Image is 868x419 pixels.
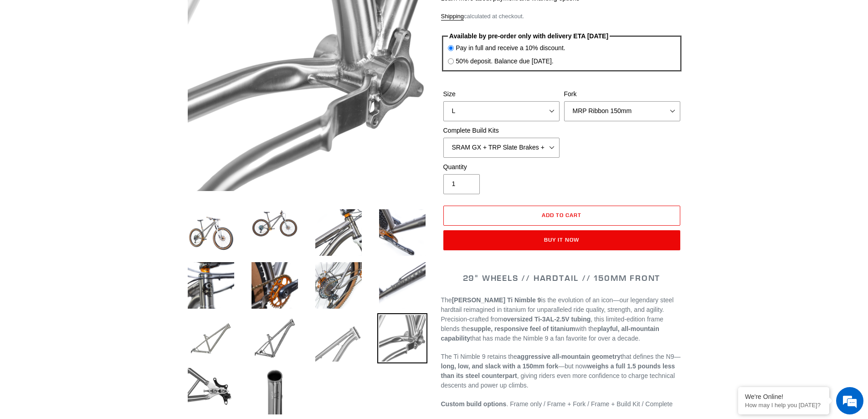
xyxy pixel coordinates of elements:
a: Shipping [441,13,464,21]
strong: oversized Ti-3AL-2.5V tubing [503,316,591,323]
label: Quantity [443,162,560,172]
span: Add to cart [542,212,581,218]
label: 50% deposit. Balance due [DATE]. [456,57,554,66]
div: We're Online! [745,393,822,400]
img: Load image into Gallery viewer, TI NIMBLE 9 [377,313,427,363]
img: Load image into Gallery viewer, TI NIMBLE 9 [313,207,364,258]
img: Load image into Gallery viewer, TI NIMBLE 9 [250,207,300,239]
label: Pay in full and receive a 10% discount. [456,43,565,53]
div: calculated at checkout. [441,12,683,21]
strong: supple, responsive feel of titanium [470,325,575,332]
img: Load image into Gallery viewer, TI NIMBLE 9 [186,207,236,258]
strong: weighs a full 1.5 pounds less than its steel counterpart [441,362,675,379]
button: Add to cart [443,206,680,226]
img: Load image into Gallery viewer, TI NIMBLE 9 [313,260,364,310]
img: Load image into Gallery viewer, TI NIMBLE 9 [377,207,427,258]
img: Load image into Gallery viewer, TI NIMBLE 9 [186,366,236,416]
strong: aggressive all-mountain geometry [517,353,621,360]
label: Complete Build Kits [443,126,560,135]
button: Buy it now [443,230,680,250]
strong: Custom build options [441,400,507,408]
img: Load image into Gallery viewer, TI NIMBLE 9 [186,313,236,363]
legend: Available by pre-order only with delivery ETA [DATE] [448,31,610,41]
strong: long, low, and slack with a 150mm fork [441,362,559,370]
p: The Ti Nimble 9 retains the that defines the N9— —but now , giving riders even more confidence to... [441,352,683,390]
strong: [PERSON_NAME] Ti Nimble 9 [452,296,541,304]
p: The is the evolution of an icon—our legendary steel hardtail reimagined in titanium for unparalle... [441,295,683,343]
label: Size [443,89,560,99]
img: Load image into Gallery viewer, TI NIMBLE 9 [313,313,364,363]
img: Load image into Gallery viewer, TI NIMBLE 9 [377,260,427,310]
img: Load image into Gallery viewer, TI NIMBLE 9 [186,260,236,310]
label: Fork [564,89,680,99]
span: 29" WHEELS // HARDTAIL // 150MM FRONT [463,273,661,283]
img: Load image into Gallery viewer, TI NIMBLE 9 [250,366,300,416]
p: . Frame only / Frame + Fork / Frame + Build Kit / Complete [441,399,683,409]
img: Load image into Gallery viewer, TI NIMBLE 9 [250,313,300,363]
img: Load image into Gallery viewer, TI NIMBLE 9 [250,260,300,310]
p: How may I help you today? [745,402,822,409]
